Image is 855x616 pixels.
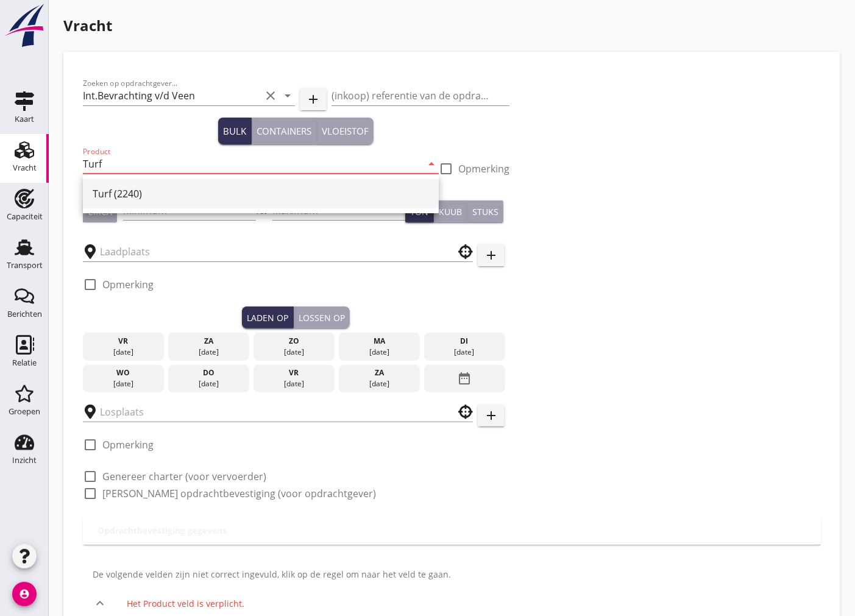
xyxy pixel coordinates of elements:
[424,157,439,171] i: arrow_drop_down
[252,118,317,144] button: Containers
[484,248,498,263] i: add
[342,378,417,389] div: [DATE]
[342,336,417,347] div: ma
[257,378,332,389] div: [DATE]
[257,367,332,378] div: vr
[15,115,34,123] div: Kaart
[86,378,161,389] div: [DATE]
[2,3,46,48] img: logo-small.a267ee39.svg
[434,200,467,222] button: Kuub
[102,470,266,483] label: Genereer charter (voor vervoerder)
[317,118,374,144] button: Vloeistof
[218,118,252,144] button: Bulk
[102,278,154,291] label: Opmerking
[223,124,246,138] div: Bulk
[458,163,509,175] label: Opmerking
[467,200,503,222] button: Stuks
[83,86,261,105] input: Zoeken op opdrachtgever...
[342,347,417,358] div: [DATE]
[93,596,107,611] i: keyboard_arrow_up
[7,310,42,318] div: Berichten
[86,347,161,358] div: [DATE]
[171,347,246,358] div: [DATE]
[12,359,37,367] div: Relatie
[100,402,439,422] input: Losplaats
[439,205,462,218] div: Kuub
[63,15,840,37] h1: Vracht
[13,164,37,172] div: Vracht
[427,336,502,347] div: di
[102,487,376,500] label: [PERSON_NAME] opdrachtbevestiging (voor opdrachtgever)
[306,92,321,107] i: add
[257,124,311,138] div: Containers
[12,582,37,606] i: account_circle
[7,213,43,221] div: Capaciteit
[263,88,278,103] i: clear
[86,367,161,378] div: wo
[294,306,350,328] button: Lossen op
[127,597,500,610] div: Het Product veld is verplicht.
[299,311,345,324] div: Lossen op
[12,456,37,464] div: Inzicht
[322,124,369,138] div: Vloeistof
[472,205,498,218] div: Stuks
[247,311,288,324] div: Laden op
[102,439,154,451] label: Opmerking
[171,336,246,347] div: za
[342,367,417,378] div: za
[83,559,509,589] div: De volgende velden zijn niet correct ingevuld, klik op de regel om naar het veld te gaan.
[280,88,295,103] i: arrow_drop_down
[86,336,161,347] div: vr
[257,347,332,358] div: [DATE]
[171,378,246,389] div: [DATE]
[83,154,422,174] input: Product
[457,367,472,389] i: date_range
[427,347,502,358] div: [DATE]
[171,367,246,378] div: do
[100,242,439,261] input: Laadplaats
[93,186,429,201] div: Turf (2240)
[242,306,294,328] button: Laden op
[332,86,509,105] input: (inkoop) referentie van de opdrachtgever
[9,408,40,416] div: Groepen
[484,408,498,423] i: add
[7,261,43,269] div: Transport
[257,336,332,347] div: zo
